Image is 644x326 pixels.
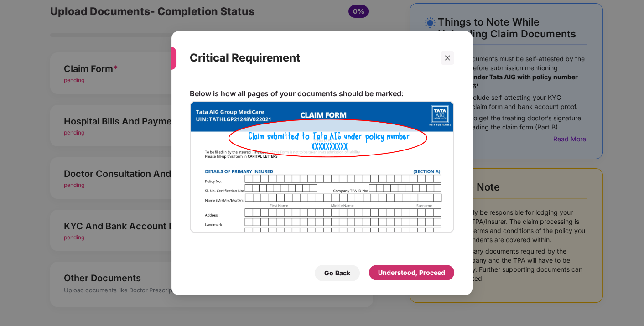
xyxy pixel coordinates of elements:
div: Critical Requirement [190,40,432,76]
div: Go Back [324,268,350,278]
p: Below is how all pages of your documents should be marked: [190,89,403,98]
div: Understood, Proceed [378,268,445,278]
span: close [444,55,451,61]
img: TATA_AIG_HI.png [190,101,454,233]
